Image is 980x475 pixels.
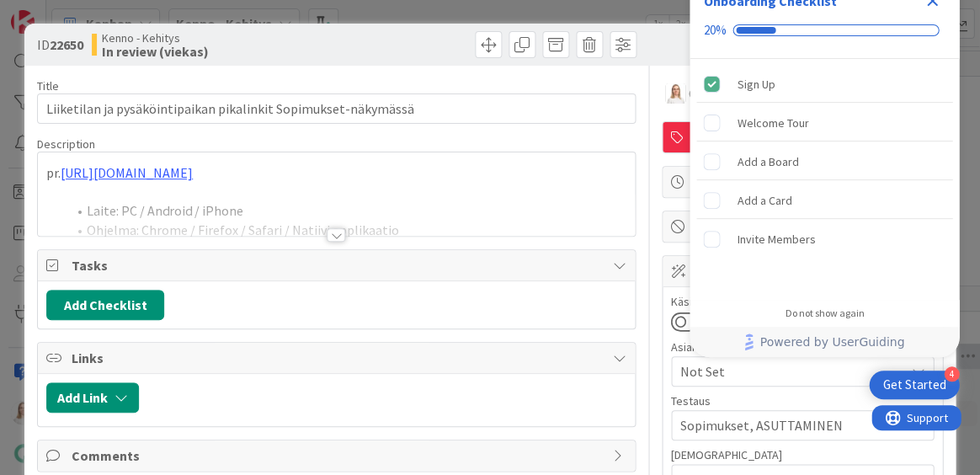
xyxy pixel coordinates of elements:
div: Welcome Tour is incomplete. [696,104,952,141]
div: Sign Up [737,74,775,94]
div: Checklist progress: 20% [703,23,945,38]
span: Owner [689,83,727,104]
label: Title [37,78,59,93]
span: Powered by UserGuiding [759,332,904,352]
div: 20% [703,23,726,38]
span: Kenno - Kehitys [102,31,209,45]
div: Welcome Tour [737,113,808,133]
div: Do not show again [785,307,864,320]
img: SL [665,83,685,104]
span: Comments [72,446,605,466]
span: Description [37,136,95,152]
button: Add Checklist [46,290,164,320]
b: In review (viekas) [102,45,209,58]
div: [DEMOGRAPHIC_DATA] [671,449,934,461]
p: pr. [46,163,626,183]
span: Support [35,3,77,23]
span: Links [72,348,605,368]
button: Add Link [46,382,139,413]
div: Testaus [671,395,934,407]
div: Add a Board [737,152,798,172]
a: [URL][DOMAIN_NAME] [61,164,193,181]
span: Sopimukset, ASUTTAMINEN [680,415,904,435]
div: Käsitelty suunnittelussa [671,296,934,307]
div: 4 [944,366,959,382]
div: Invite Members is incomplete. [696,221,952,258]
input: type card name here... [37,93,636,124]
b: 22650 [50,36,83,53]
div: Add a Board is incomplete. [696,143,952,180]
span: Not Set [680,361,904,382]
div: Add a Card is incomplete. [696,182,952,219]
div: Asiakas [671,341,934,353]
span: ID [37,35,83,55]
span: Tasks [72,255,605,275]
div: Footer [690,327,959,357]
a: Powered by UserGuiding [698,327,951,357]
div: Open Get Started checklist, remaining modules: 4 [869,371,959,399]
div: Invite Members [737,229,815,249]
div: Get Started [882,376,945,393]
div: Sign Up is complete. [696,66,952,103]
div: Add a Card [737,190,791,211]
div: Checklist items [690,59,959,296]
